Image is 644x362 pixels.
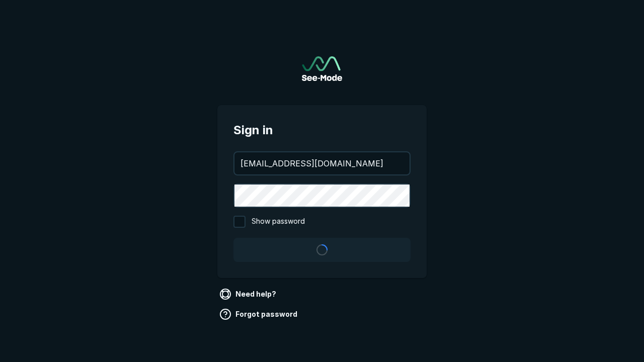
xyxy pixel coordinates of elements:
a: Need help? [217,286,280,302]
span: Show password [252,216,305,228]
span: Sign in [233,121,411,139]
a: Forgot password [217,306,301,322]
a: Go to sign in [302,56,342,81]
img: See-Mode Logo [302,56,342,81]
input: your@email.com [234,152,410,174]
